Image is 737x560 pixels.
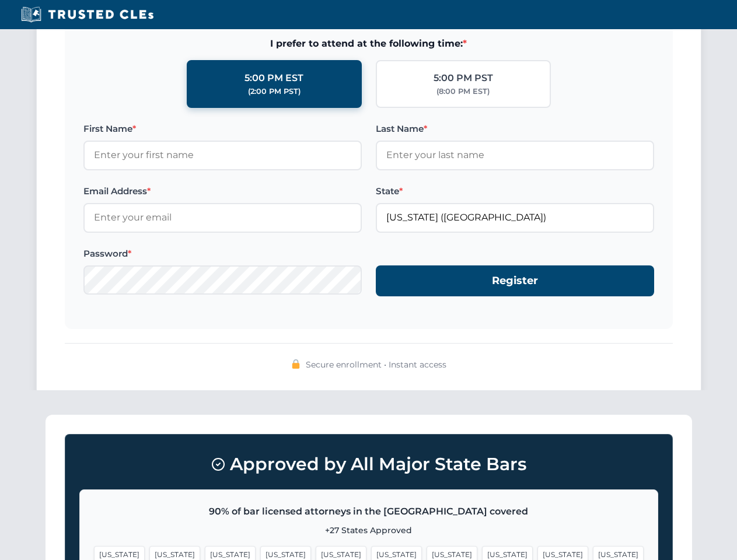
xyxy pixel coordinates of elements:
[306,358,446,371] span: Secure enrollment • Instant access
[436,86,490,97] div: (8:00 PM EST)
[83,141,362,170] input: Enter your first name
[376,203,654,232] input: Florida (FL)
[83,36,654,51] span: I prefer to attend at the following time:
[83,247,362,261] label: Password
[291,359,301,369] img: 🔒
[376,122,654,136] label: Last Name
[83,203,362,232] input: Enter your email
[376,141,654,170] input: Enter your last name
[244,71,303,86] div: 5:00 PM EST
[376,265,654,296] button: Register
[376,184,654,198] label: State
[83,184,362,198] label: Email Address
[94,524,644,537] p: +27 States Approved
[83,122,362,136] label: First Name
[79,449,658,480] h3: Approved by All Major State Bars
[94,504,644,519] p: 90% of bar licensed attorneys in the [GEOGRAPHIC_DATA] covered
[18,6,157,23] img: Trusted CLEs
[434,71,493,86] div: 5:00 PM PST
[248,86,301,97] div: (2:00 PM PST)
